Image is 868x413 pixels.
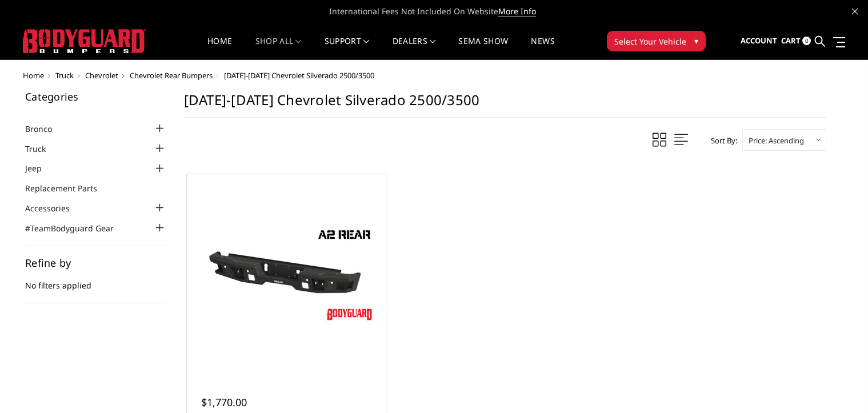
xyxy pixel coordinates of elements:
[531,37,554,59] a: News
[705,132,737,149] label: Sort By:
[741,35,777,46] span: Account
[781,35,801,46] span: Cart
[25,258,167,303] div: No filters applied
[741,26,777,57] a: Account
[325,37,370,59] a: Support
[224,70,374,81] span: [DATE]-[DATE] Chevrolet Silverado 2500/3500
[25,162,56,174] a: Jeep
[498,6,536,17] a: More Info
[23,29,146,53] img: BODYGUARD BUMPERS
[607,31,706,51] button: Select Your Vehicle
[393,37,436,59] a: Dealers
[694,35,698,47] span: ▾
[25,91,167,102] h5: Categories
[781,26,811,57] a: Cart 0
[23,70,44,81] a: Home
[25,182,111,194] a: Replacement Parts
[614,35,686,47] span: Select Your Vehicle
[25,258,167,268] h5: Refine by
[802,37,811,45] span: 0
[25,123,66,135] a: Bronco
[25,202,84,214] a: Accessories
[184,91,826,118] h1: [DATE]-[DATE] Chevrolet Silverado 2500/3500
[201,395,247,409] span: $1,770.00
[25,222,128,234] a: #TeamBodyguard Gear
[25,143,60,155] a: Truck
[458,37,508,59] a: SEMA Show
[207,37,232,59] a: Home
[85,70,118,81] a: Chevrolet
[130,70,213,81] a: Chevrolet Rear Bumpers
[190,177,384,371] a: A2 Series - Rear Bumper A2 Series - Rear Bumper
[55,70,74,81] a: Truck
[255,37,302,59] a: shop all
